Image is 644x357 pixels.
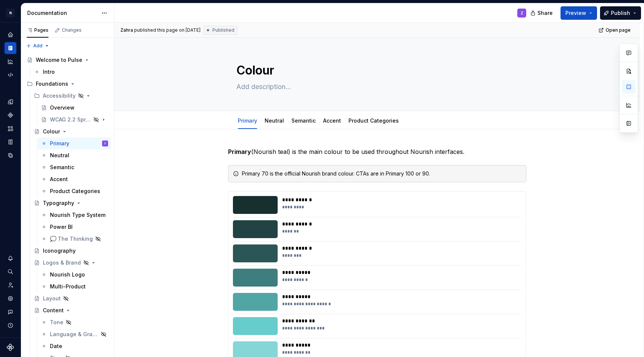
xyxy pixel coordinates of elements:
[43,199,74,207] div: Typography
[36,80,68,88] div: Foundations
[4,96,16,108] a: Design tokens
[537,9,553,17] span: Share
[50,187,100,195] div: Product Categories
[288,113,319,128] div: Semantic
[50,342,62,350] div: Date
[4,29,16,41] a: Home
[38,149,111,161] a: Neutral
[606,27,631,33] span: Open page
[62,27,82,33] div: Changes
[31,293,111,304] a: Layout
[1,5,19,21] button: N
[242,170,521,177] div: Primary 70 is the official Nourish brand colour. CTAs are in Primary 100 or 90.
[43,295,61,302] div: Layout
[521,10,523,16] div: Z
[104,140,106,147] div: Z
[38,316,111,328] a: Tone
[31,257,111,269] a: Logos & Brand
[43,247,76,255] div: Iconography
[262,113,287,128] div: Neutral
[50,140,69,147] div: Primary
[235,113,260,128] div: Primary
[38,102,111,114] a: Overview
[31,245,111,257] a: Iconography
[24,54,111,66] a: Welcome to Pulse
[7,344,14,351] svg: Supernova Logo
[50,211,105,219] div: Nourish Type System
[24,78,111,90] div: Foundations
[4,149,16,161] a: Data sources
[348,117,399,124] a: Product Categories
[120,27,133,33] span: Zahra
[228,148,251,155] strong: Primary
[50,223,73,231] div: Power BI
[4,293,16,304] a: Settings
[527,6,558,20] button: Share
[4,252,16,264] div: Notifications
[50,164,74,171] div: Semantic
[43,128,60,135] div: Colour
[4,306,16,318] button: Contact support
[43,307,64,314] div: Content
[265,117,284,124] a: Neutral
[4,279,16,291] div: Invite team
[561,6,597,20] button: Preview
[596,25,634,35] a: Open page
[291,117,316,124] a: Semantic
[4,69,16,81] a: Code automation
[31,90,111,102] div: Accessibility
[4,109,16,121] a: Components
[36,56,82,64] div: Welcome to Pulse
[50,283,86,290] div: Multi-Product
[345,113,402,128] div: Product Categories
[4,56,16,67] a: Analytics
[50,152,69,159] div: Neutral
[323,117,341,124] a: Accent
[6,9,15,18] div: N
[228,147,526,156] p: (Nourish teal) is the main colour to be used throughout Nourish interfaces.
[33,43,42,49] span: Add
[212,27,234,33] span: Published
[38,209,111,221] a: Nourish Type System
[50,176,68,183] div: Accent
[38,328,111,340] a: Language & Grammar
[27,9,98,17] div: Documentation
[565,9,586,17] span: Preview
[43,68,55,76] div: Intro
[38,185,111,197] a: Product Categories
[38,138,111,149] a: PrimaryZ
[38,281,111,293] a: Multi-Product
[600,6,641,20] button: Publish
[43,259,81,266] div: Logos & Brand
[50,116,91,123] div: WCAG 2.2 Sprint 2025
[38,233,111,245] a: 💭 The Thinking
[50,331,98,338] div: Language & Grammar
[4,123,16,135] a: Assets
[24,41,52,51] button: Add
[50,235,93,243] div: 💭 The Thinking
[611,9,630,17] span: Publish
[27,27,48,33] div: Pages
[235,61,517,79] textarea: Colour
[38,173,111,185] a: Accent
[50,271,85,278] div: Nourish Logo
[38,221,111,233] a: Power BI
[43,92,76,99] div: Accessibility
[31,304,111,316] a: Content
[31,66,111,78] a: Intro
[31,126,111,138] a: Colour
[38,340,111,352] a: Date
[4,42,16,54] a: Documentation
[31,197,111,209] a: Typography
[4,266,16,278] button: Search ⌘K
[4,136,16,148] div: Storybook stories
